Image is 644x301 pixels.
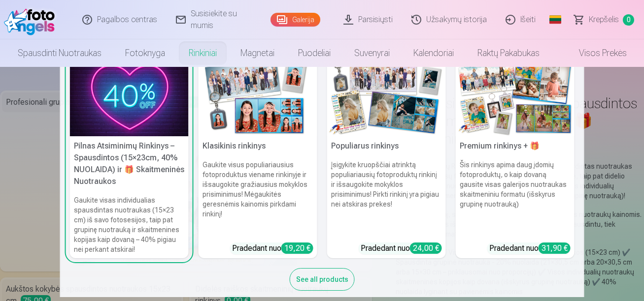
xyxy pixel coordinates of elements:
[456,57,575,258] a: Premium rinkinys + 🎁Premium rinkinys + 🎁Šis rinkinys apima daug įdomių fotoproduktų, o kaip dovan...
[271,13,320,27] a: Galerija
[199,136,317,156] h5: Klasikinis rinkinys
[281,242,313,254] div: 19,20 €
[551,39,639,67] a: Visos prekės
[70,57,189,136] img: Pilnas Atsiminimų Rinkinys – Spausdintos (15×23cm, 40% NUOLAIDA) ir 🎁 Skaitmeninės Nuotraukos
[327,57,446,136] img: Populiarus rinkinys
[456,57,575,136] img: Premium rinkinys + 🎁
[113,39,177,67] a: Fotoknyga
[70,57,189,258] a: Pilnas Atsiminimų Rinkinys – Spausdintos (15×23cm, 40% NUOLAIDA) ir 🎁 Skaitmeninės NuotraukosPiln...
[327,57,446,258] a: Populiarus rinkinysPopuliarus rinkinysĮsigykite kruopščiai atrinktą populiariausių fotoproduktų r...
[199,57,317,258] a: Klasikinis rinkinysKlasikinis rinkinysGaukite visus populiariausius fotoproduktus viename rinkiny...
[177,39,229,67] a: Rinkiniai
[623,14,634,26] span: 0
[361,242,442,254] div: Pradedant nuo
[6,39,113,67] a: Spausdinti nuotraukas
[290,268,355,291] div: See all products
[199,57,317,136] img: Klasikinis rinkinys
[327,156,446,239] h6: Įsigykite kruopščiai atrinktą populiariausių fotoproduktų rinkinį ir išsaugokite mokyklos prisimi...
[489,242,571,254] div: Pradedant nuo
[410,242,442,254] div: 24,00 €
[456,156,575,239] h6: Šis rinkinys apima daug įdomių fotoproduktų, o kaip dovaną gausite visas galerijos nuotraukas ska...
[327,136,446,156] h5: Populiarus rinkinys
[466,39,551,67] a: Raktų pakabukas
[456,136,575,156] h5: Premium rinkinys + 🎁
[290,273,355,284] a: See all products
[4,4,60,35] img: /fa2
[70,191,189,258] h6: Gaukite visas individualias spausdintas nuotraukas (15×23 cm) iš savo fotosesijos, taip pat grupi...
[342,39,402,67] a: Suvenyrai
[229,39,286,67] a: Magnetai
[286,39,342,67] a: Puodeliai
[199,156,317,239] h6: Gaukite visus populiariausius fotoproduktus viename rinkinyje ir išsaugokite gražiausius mokyklos...
[70,136,189,191] h5: Pilnas Atsiminimų Rinkinys – Spausdintos (15×23cm, 40% NUOLAIDA) ir 🎁 Skaitmeninės Nuotraukos
[539,242,571,254] div: 31,90 €
[232,242,313,254] div: Pradedant nuo
[402,39,466,67] a: Kalendoriai
[589,14,619,26] span: Krepšelis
